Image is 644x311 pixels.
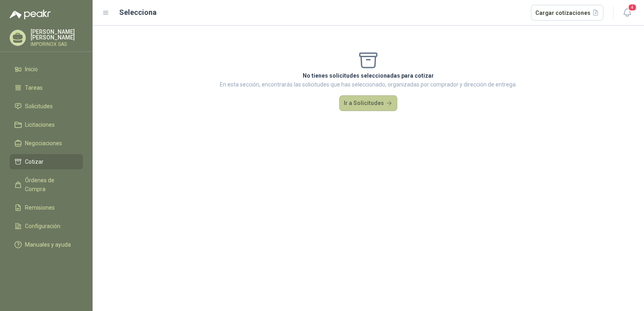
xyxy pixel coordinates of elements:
span: Inicio [25,65,38,74]
a: Remisiones [10,200,83,215]
span: Tareas [25,83,43,92]
a: Configuración [10,218,83,234]
a: Licitaciones [10,117,83,132]
span: Configuración [25,222,60,231]
span: Manuales y ayuda [25,240,71,249]
h2: Selecciona [119,7,157,18]
button: 4 [620,6,634,20]
p: En esta sección, encontrarás las solicitudes que has seleccionado, organizadas por comprador y di... [220,80,517,89]
span: Órdenes de Compra [25,176,75,194]
img: Logo peakr [10,10,51,19]
a: Inicio [10,62,83,77]
span: Cotizar [25,157,43,166]
a: Órdenes de Compra [10,173,83,197]
p: [PERSON_NAME] [PERSON_NAME] [31,29,83,40]
button: Cargar cotizaciones [531,5,604,21]
span: 4 [628,4,637,11]
p: No tienes solicitudes seleccionadas para cotizar [220,71,517,80]
a: Cotizar [10,154,83,169]
span: Licitaciones [25,120,55,129]
span: Negociaciones [25,139,62,148]
button: Ir a Solicitudes [339,95,397,111]
p: IMPORINOX SAS [31,42,83,47]
a: Solicitudes [10,99,83,114]
span: Solicitudes [25,102,53,111]
a: Negociaciones [10,136,83,151]
a: Manuales y ayuda [10,237,83,252]
span: Remisiones [25,203,55,212]
a: Tareas [10,80,83,95]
